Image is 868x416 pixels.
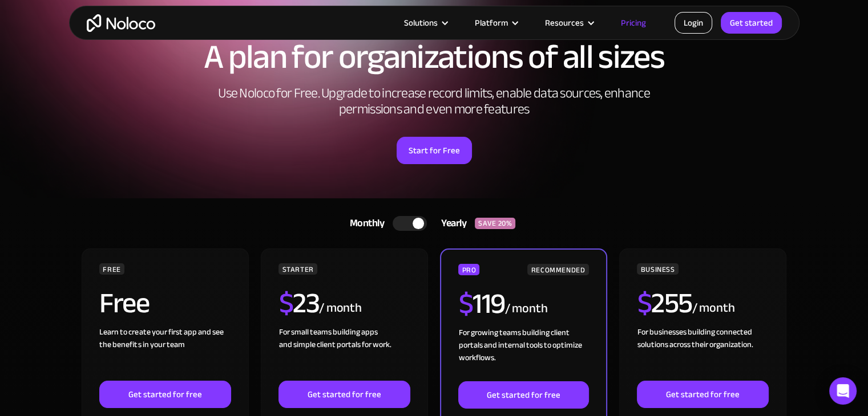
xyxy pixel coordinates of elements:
a: Get started for free [278,381,410,408]
div: STARTER [278,263,317,275]
div: / month [504,300,547,318]
div: Yearly [427,215,475,232]
div: For businesses building connected solutions across their organization. ‍ [637,326,768,381]
div: Solutions [390,15,461,30]
a: Login [675,12,712,34]
span: $ [458,277,473,331]
div: Resources [545,15,584,30]
div: RECOMMENDED [527,264,588,275]
h2: 23 [278,289,319,317]
div: / month [319,299,362,317]
a: Get started [721,12,782,34]
div: BUSINESS [637,263,678,275]
div: For growing teams building client portals and internal tools to optimize workflows. [458,327,588,381]
div: SAVE 20% [475,218,515,229]
div: Open Intercom Messenger [829,377,857,405]
div: Learn to create your first app and see the benefits in your team ‍ [99,326,231,381]
div: Resources [531,15,607,30]
h2: 119 [458,289,504,318]
div: Solutions [404,15,438,30]
h2: Use Noloco for Free. Upgrade to increase record limits, enable data sources, enhance permissions ... [206,85,663,117]
a: Pricing [607,15,660,30]
div: FREE [99,263,124,275]
h2: Free [99,289,149,317]
h2: 255 [637,289,692,317]
a: Get started for free [458,381,588,409]
div: Platform [461,15,531,30]
div: PRO [458,264,479,275]
div: Platform [475,15,508,30]
div: / month [692,299,734,317]
a: Start for Free [397,137,472,164]
a: Get started for free [99,381,231,408]
a: home [87,14,155,32]
div: For small teams building apps and simple client portals for work. ‍ [278,326,410,381]
h1: A plan for organizations of all sizes [80,40,788,74]
span: $ [637,276,651,330]
span: $ [278,276,293,330]
a: Get started for free [637,381,768,408]
div: Monthly [336,215,393,232]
